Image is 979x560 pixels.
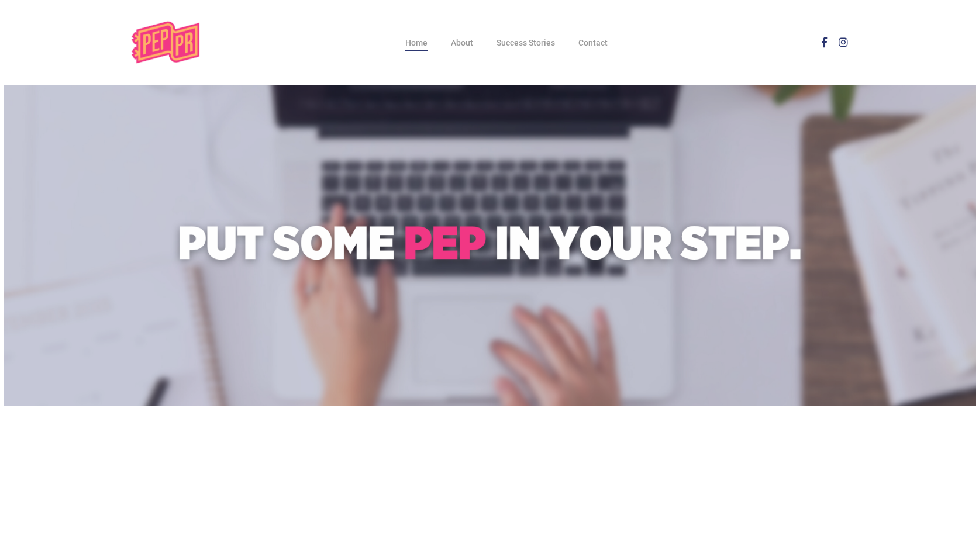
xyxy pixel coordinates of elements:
[405,38,428,47] span: Home
[497,39,555,47] a: Success Stories
[578,38,608,47] span: Contact
[405,39,428,47] a: Home
[126,18,209,67] img: Pep Public Relations
[451,39,473,47] a: About
[578,39,608,47] a: Contact
[497,38,555,47] span: Success Stories
[451,38,473,47] span: About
